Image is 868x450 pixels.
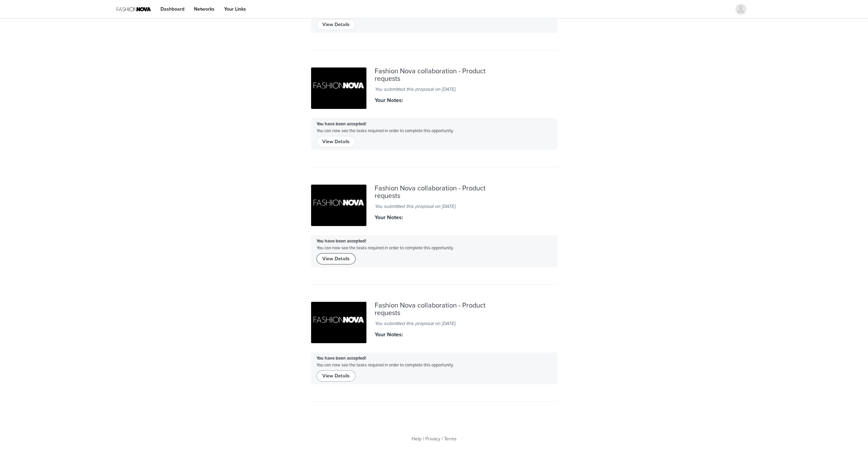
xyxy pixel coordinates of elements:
button: View Details [316,370,355,381]
button: View Details [316,253,355,264]
strong: You have been accepted! [316,121,366,127]
img: 44cc05be-882a-49bd-a7fd-05fd344e62ba.jpg [311,185,366,226]
div: You can now see the tasks required in order to complete this opportunity. [311,352,557,384]
a: Dashboard [156,1,189,17]
a: View Details [316,136,355,142]
button: View Details [316,136,355,147]
div: Fashion Nova collaboration - Product requests [375,67,494,83]
a: Privacy [425,436,440,442]
strong: You have been accepted! [316,355,366,361]
div: You can now see the tasks required in order to complete this opportunity. [311,118,557,150]
strong: Your Notes: [375,214,403,221]
div: You submitted this proposal on [DATE]. [375,86,494,93]
img: 44cc05be-882a-49bd-a7fd-05fd344e62ba.jpg [311,67,366,109]
strong: Your Notes: [375,331,403,338]
img: Fashion Nova Logo [117,1,151,17]
a: Help [412,436,422,442]
div: Fashion Nova collaboration - Product requests [375,185,494,200]
span: | [423,436,424,442]
strong: You have been accepted! [316,238,366,244]
a: View Details [316,371,355,376]
a: View Details [316,253,355,259]
div: You submitted this proposal on [DATE]. [375,203,494,210]
a: Your Links [220,1,250,17]
img: 44cc05be-882a-49bd-a7fd-05fd344e62ba.jpg [311,302,366,343]
div: avatar [737,4,744,15]
a: Terms [444,436,457,442]
a: View Details [316,20,355,25]
div: You can now see the tasks required in order to complete this opportunity. [311,235,557,267]
button: View Details [316,19,355,30]
strong: Your Notes: [375,97,403,104]
div: You submitted this proposal on [DATE]. [375,320,494,327]
a: Networks [190,1,219,17]
span: | [442,436,443,442]
div: Fashion Nova collaboration - Product requests [375,302,494,317]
